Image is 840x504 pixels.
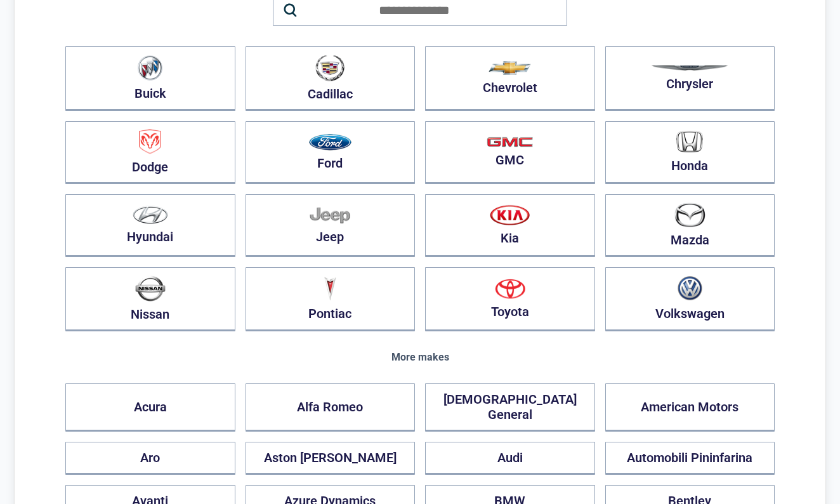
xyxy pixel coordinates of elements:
[65,121,235,184] button: Dodge
[65,194,235,257] button: Hyundai
[425,383,595,432] button: [DEMOGRAPHIC_DATA] General
[65,442,235,475] button: Aro
[246,121,416,184] button: Ford
[65,46,235,111] button: Buick
[425,46,595,111] button: Chevrolet
[605,383,775,432] button: American Motors
[605,121,775,184] button: Honda
[65,383,235,432] button: Acura
[65,352,775,363] div: More makes
[65,267,235,331] button: Nissan
[425,442,595,475] button: Audi
[605,442,775,475] button: Automobili Pininfarina
[425,194,595,257] button: Kia
[246,442,416,475] button: Aston [PERSON_NAME]
[246,46,416,111] button: Cadillac
[605,194,775,257] button: Mazda
[246,194,416,257] button: Jeep
[605,46,775,111] button: Chrysler
[425,121,595,184] button: GMC
[425,267,595,331] button: Toyota
[605,267,775,331] button: Volkswagen
[246,267,416,331] button: Pontiac
[246,383,416,432] button: Alfa Romeo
